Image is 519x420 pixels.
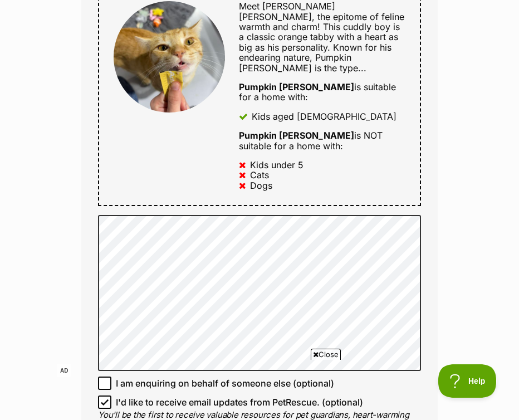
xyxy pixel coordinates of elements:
strong: Pumpkin [PERSON_NAME] [239,130,354,141]
div: Kids under 5 [250,160,303,170]
iframe: Help Scout Beacon - Open [438,364,497,398]
span: Close [311,349,341,360]
img: Pumpkin Sam [114,1,225,113]
span: AD [57,364,71,377]
div: Cats [250,170,269,180]
span: Meet [PERSON_NAME] [PERSON_NAME], the epitome of feline warmth and charm! This cuddly boy is a cl... [239,1,404,73]
div: Dogs [250,180,272,191]
strong: Pumpkin [PERSON_NAME] [239,81,354,92]
iframe: Advertisement [57,364,462,414]
div: is suitable for a home with: [239,82,405,102]
div: Kids aged [DEMOGRAPHIC_DATA] [252,111,396,121]
div: is NOT suitable for a home with: [239,130,405,151]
